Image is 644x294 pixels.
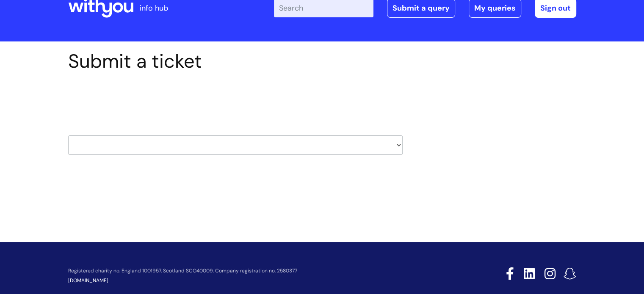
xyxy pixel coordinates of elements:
[68,268,446,274] p: Registered charity no. England 1001957, Scotland SCO40009. Company registration no. 2580377
[68,50,403,73] h1: Submit a ticket
[68,92,403,108] h2: Select issue type
[140,1,168,15] p: info hub
[68,277,108,284] a: [DOMAIN_NAME]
